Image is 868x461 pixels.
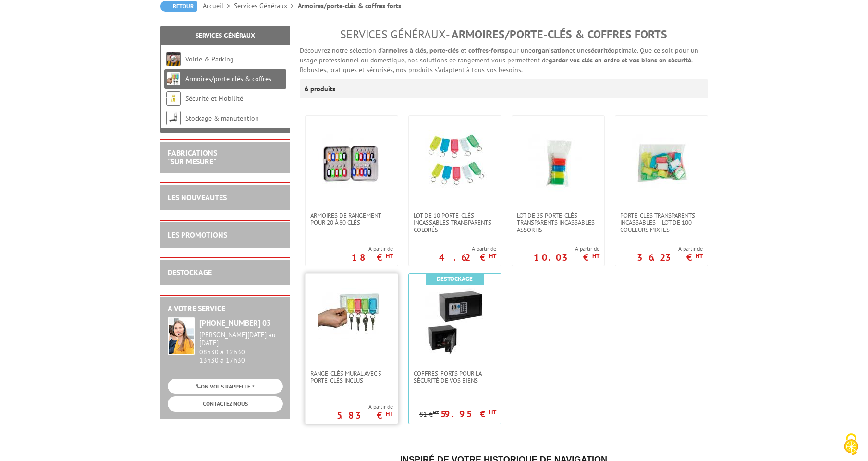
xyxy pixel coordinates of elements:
span: Porte-clés transparents incassables – Lot de 100 couleurs mixtes [620,212,703,233]
span: Services Généraux [340,27,446,42]
img: Armoires/porte-clés & coffres forts [166,72,181,86]
a: Range-clés mural avec 5 porte-clés inclus [306,370,398,384]
img: Coffres-forts pour la sécurité de vos biens [421,288,489,355]
li: Armoires/porte-clés & coffres forts [298,1,401,11]
sup: HT [386,410,393,418]
img: Lot de 10 porte-clés incassables transparents colorés [421,130,489,197]
a: Armoires/porte-clés & coffres forts [166,74,271,103]
p: Découvrez notre sélection d pour une et une optimale. Que ce soit pour un usage professionnel ou ... [300,46,708,74]
sup: HT [696,252,703,260]
p: 59.95 € [440,411,496,417]
a: Lot de 25 porte-clés transparents incassables assortis [512,212,604,233]
span: A partir de [352,245,393,253]
a: ON VOUS RAPPELLE ? [168,379,283,394]
a: Sécurité et Mobilité [185,94,243,103]
a: Services Généraux [234,1,298,10]
a: Stockage & manutention [185,114,259,122]
a: Accueil [203,1,234,10]
a: Armoires de rangement pour 20 à 80 clés [306,212,398,226]
a: Porte-clés transparents incassables – Lot de 100 couleurs mixtes [615,212,708,233]
p: 4.62 € [439,255,496,260]
span: Lot de 25 porte-clés transparents incassables assortis [517,212,599,233]
b: Destockage [437,275,473,283]
sup: HT [489,408,496,416]
strong: garder vos clés en ordre et vos biens en sécurité [549,56,691,64]
span: Coffres-forts pour la sécurité de vos biens [414,370,496,384]
sup: HT [386,252,393,260]
p: 5.83 € [337,412,393,418]
p: 81 € [419,411,439,418]
span: Range-clés mural avec 5 porte-clés inclus [310,370,393,384]
div: 08h30 à 12h30 13h30 à 17h30 [199,331,283,364]
a: FABRICATIONS"Sur Mesure" [168,148,217,166]
strong: ’armoires à clés, porte-clés et coffres-forts [381,46,505,55]
strong: organisation [532,46,569,55]
span: A partir de [337,403,393,411]
img: Cookies (fenêtre modale) [839,432,863,456]
a: Services Généraux [196,31,255,40]
button: Cookies (fenêtre modale) [834,428,868,461]
img: Lot de 25 porte-clés transparents incassables assortis [525,130,592,197]
p: 10.03 € [534,255,599,260]
strong: sécurité [588,46,611,55]
a: Retour [160,1,197,12]
span: A partir de [534,245,599,253]
span: A partir de [637,245,703,253]
p: 6 produits [305,79,341,98]
a: LES PROMOTIONS [168,230,227,240]
sup: HT [489,252,496,260]
span: Armoires de rangement pour 20 à 80 clés [310,212,393,226]
span: A partir de [439,245,496,253]
div: [PERSON_NAME][DATE] au [DATE] [199,331,283,347]
p: 18 € [352,255,393,260]
p: 36.23 € [637,255,703,260]
sup: HT [592,252,599,260]
span: Lot de 10 porte-clés incassables transparents colorés [414,212,496,233]
img: Range-clés mural avec 5 porte-clés inclus [318,288,385,339]
h2: A votre service [168,304,283,313]
img: Stockage & manutention [166,111,181,125]
a: DESTOCKAGE [168,267,212,277]
img: Porte-clés transparents incassables – Lot de 100 couleurs mixtes [628,130,695,197]
a: Lot de 10 porte-clés incassables transparents colorés [409,212,501,233]
a: Voirie & Parking [185,55,234,63]
h1: - Armoires/porte-clés & coffres forts [300,28,708,41]
img: Armoires de rangement pour 20 à 80 clés [318,130,385,197]
a: CONTACTEZ-NOUS [168,396,283,411]
a: LES NOUVEAUTÉS [168,193,227,202]
sup: HT [433,409,439,416]
img: Voirie & Parking [166,52,181,66]
img: widget-service.jpg [168,317,195,355]
strong: [PHONE_NUMBER] 03 [199,318,271,328]
a: Coffres-forts pour la sécurité de vos biens [409,370,501,384]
